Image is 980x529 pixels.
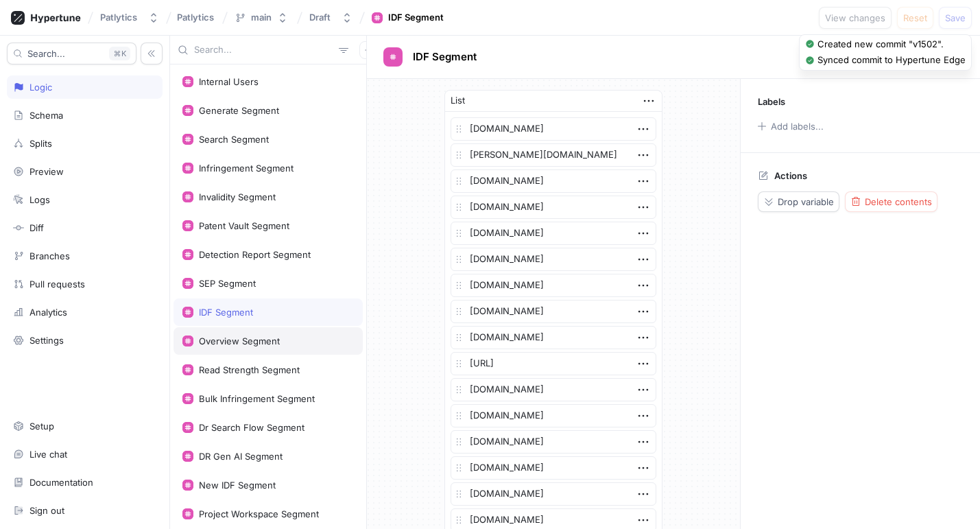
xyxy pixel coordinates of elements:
div: Draft [309,12,331,23]
textarea: [DOMAIN_NAME] [451,456,656,480]
div: Pull requests [29,279,85,290]
div: SEP Segment [199,278,256,289]
div: IDF Segment [388,11,444,25]
div: Overview Segment [199,336,280,346]
button: Search...K [7,43,136,64]
div: Dr Search Flow Segment [199,422,304,433]
div: Setup [29,421,54,432]
div: New IDF Segment [199,480,276,491]
textarea: [DOMAIN_NAME] [451,430,656,454]
div: Add labels... [771,122,824,131]
textarea: [DOMAIN_NAME] [451,274,656,297]
span: Patlytics [177,12,214,22]
div: Synced commit to Hypertune Edge [817,54,966,67]
a: Documentation [7,471,163,494]
button: Drop variable [758,191,839,212]
button: Delete contents [845,191,937,212]
div: Branches [29,250,70,261]
div: Diff [29,222,44,233]
textarea: [DOMAIN_NAME] [451,482,656,506]
span: Reset [903,14,927,22]
textarea: [URL] [451,352,656,375]
textarea: [DOMAIN_NAME] [451,117,656,141]
div: Sign out [29,505,64,516]
textarea: [DOMAIN_NAME] [451,378,656,401]
button: Add labels... [753,117,827,135]
button: Patlytics [95,6,165,29]
span: Search... [27,49,65,58]
textarea: [DOMAIN_NAME] [451,326,656,349]
p: Actions [774,170,807,181]
div: Documentation [29,477,93,488]
div: Logs [29,194,50,205]
p: Labels [758,96,785,107]
button: main [229,6,294,29]
textarea: [DOMAIN_NAME] [451,248,656,271]
textarea: [DOMAIN_NAME] [451,196,656,219]
textarea: [DOMAIN_NAME] [451,300,656,323]
div: Internal Users [199,76,259,87]
span: IDF Segment [413,51,477,62]
div: Logic [29,82,52,93]
div: List [451,94,465,108]
div: Bulk Infringement Segment [199,393,315,404]
button: Reset [897,7,933,29]
div: Patent Vault Segment [199,220,289,231]
div: DR Gen AI Segment [199,451,283,462]
div: Live chat [29,449,67,460]
div: main [251,12,272,23]
button: Draft [304,6,358,29]
div: Patlytics [100,12,137,23]
span: Delete contents [865,198,932,206]
div: Infringement Segment [199,163,294,174]
textarea: [DOMAIN_NAME] [451,222,656,245]
div: Analytics [29,307,67,318]
textarea: [DOMAIN_NAME] [451,404,656,427]
span: Drop variable [778,198,834,206]
textarea: [PERSON_NAME][DOMAIN_NAME] [451,143,656,167]
div: Search Segment [199,134,269,145]
div: Detection Report Segment [199,249,311,260]
div: Generate Segment [199,105,279,116]
div: IDF Segment [199,307,253,318]
span: Save [945,14,966,22]
button: View changes [819,7,892,29]
div: K [109,47,130,60]
div: Read Strength Segment [199,364,300,375]
div: Settings [29,335,64,346]
div: Project Workspace Segment [199,508,319,519]
input: Search... [194,43,333,57]
textarea: [DOMAIN_NAME] [451,169,656,193]
div: Preview [29,166,64,177]
span: View changes [825,14,885,22]
div: Created new commit "v1502". [817,38,944,51]
div: Splits [29,138,52,149]
div: Invalidity Segment [199,191,276,202]
button: Save [939,7,972,29]
div: Schema [29,110,63,121]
